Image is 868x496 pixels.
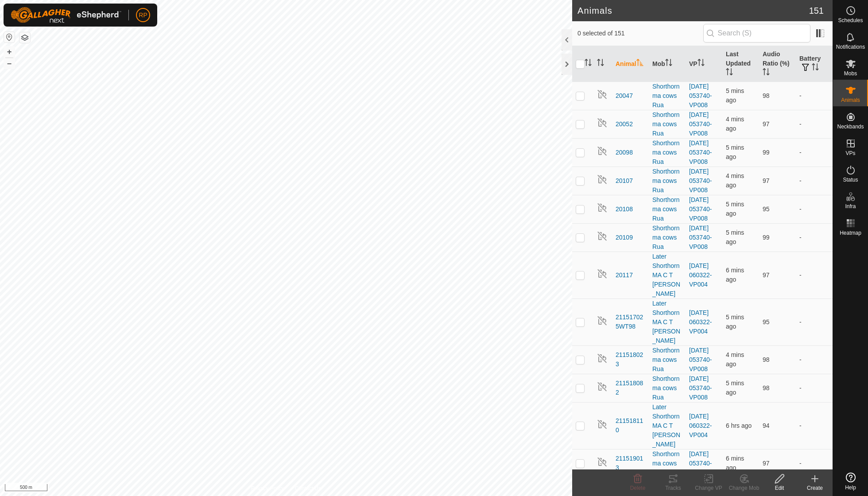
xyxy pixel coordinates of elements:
img: returning off [597,174,608,185]
div: Shorthorn ma cows Rua [652,195,682,223]
span: Schedules [838,18,863,23]
span: 30 Aug 2025 at 12:23 PM [726,267,744,283]
div: Shorthorn ma cows Rua [652,139,682,167]
span: 30 Aug 2025 at 12:23 PM [726,144,744,160]
span: 97 [763,120,770,128]
img: returning off [597,89,608,100]
div: Shorthorn ma cows Rua [652,167,682,195]
img: returning off [597,381,608,392]
span: Notifications [836,44,865,50]
th: Battery [796,46,833,82]
div: Create [797,484,833,492]
span: Animals [841,97,860,103]
span: 20098 [616,148,633,157]
td: - [796,138,833,167]
div: Change Mob [726,484,762,492]
span: 30 Aug 2025 at 12:24 PM [726,229,744,245]
td: - [796,223,833,252]
img: returning off [597,146,608,156]
a: [DATE] 053740-VP008 [689,225,712,250]
span: 97 [763,177,770,184]
span: 98 [763,356,770,363]
div: Change VP [691,484,726,492]
img: returning off [597,353,608,364]
span: 151 [809,4,824,17]
span: 98 [763,384,770,391]
img: returning off [597,419,608,430]
a: [DATE] 053740-VP008 [689,196,712,222]
span: 99 [763,149,770,156]
span: 98 [763,92,770,99]
p-sorticon: Activate to sort [812,65,819,72]
span: 30 Aug 2025 at 12:25 PM [726,116,744,132]
span: Help [845,485,856,490]
div: Edit [762,484,797,492]
div: Tracks [655,484,691,492]
img: returning off [597,315,608,326]
div: Shorthorn ma cows Rua [652,346,682,374]
span: 95 [763,205,770,213]
td: - [796,195,833,223]
span: 20107 [616,176,633,186]
td: - [796,110,833,138]
span: 211518023 [616,350,645,369]
span: 211517025WT98 [616,313,645,331]
a: [DATE] 060322-VP004 [689,262,712,288]
td: - [796,402,833,449]
span: RP [139,11,147,20]
a: [DATE] 053740-VP008 [689,139,712,165]
p-sorticon: Activate to sort [763,70,770,77]
span: Neckbands [837,124,864,129]
a: [DATE] 053740-VP008 [689,450,712,476]
a: Contact Us [295,484,321,492]
p-sorticon: Activate to sort [726,70,733,77]
span: 30 Aug 2025 at 12:24 PM [726,380,744,396]
a: Privacy Policy [251,484,284,492]
a: [DATE] 060322-VP004 [689,413,712,438]
div: Later Shorthorn MA C T [PERSON_NAME] [652,403,682,449]
a: [DATE] 053740-VP008 [689,111,712,137]
th: Mob [649,46,686,82]
span: 20109 [616,233,633,242]
span: 20047 [616,91,633,101]
img: returning off [597,202,608,213]
button: – [4,58,15,69]
td: - [796,374,833,402]
span: Delete [630,485,646,491]
span: 99 [763,234,770,241]
td: - [796,449,833,477]
span: 211519013 [616,454,645,473]
span: 20117 [616,271,633,280]
span: 97 [763,460,770,467]
span: 211518082 [616,379,645,397]
span: 30 Aug 2025 at 5:45 AM [726,422,752,429]
p-sorticon: Activate to sort [697,60,705,67]
img: returning off [597,117,608,128]
span: 30 Aug 2025 at 12:23 PM [726,455,744,471]
span: 30 Aug 2025 at 12:24 PM [726,87,744,104]
span: 30 Aug 2025 at 12:24 PM [726,201,744,217]
span: 0 selected of 151 [577,29,703,38]
span: 95 [763,318,770,325]
p-sorticon: Activate to sort [585,60,592,67]
p-sorticon: Activate to sort [597,60,604,67]
img: returning off [597,457,608,467]
button: Reset Map [4,32,15,43]
a: [DATE] 060322-VP004 [689,309,712,335]
div: Shorthorn ma cows Rua [652,82,682,110]
span: Heatmap [840,230,861,236]
td: - [796,298,833,345]
td: - [796,252,833,298]
button: + [4,46,15,57]
p-sorticon: Activate to sort [665,60,672,67]
span: Status [843,177,858,182]
th: Animal [612,46,649,82]
span: 97 [763,271,770,279]
a: [DATE] 053740-VP008 [689,347,712,372]
span: Infra [845,204,856,209]
a: [DATE] 053740-VP008 [689,83,712,108]
span: 30 Aug 2025 at 12:24 PM [726,314,744,330]
span: 211518110 [616,416,645,435]
td: - [796,81,833,110]
th: VP [686,46,722,82]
